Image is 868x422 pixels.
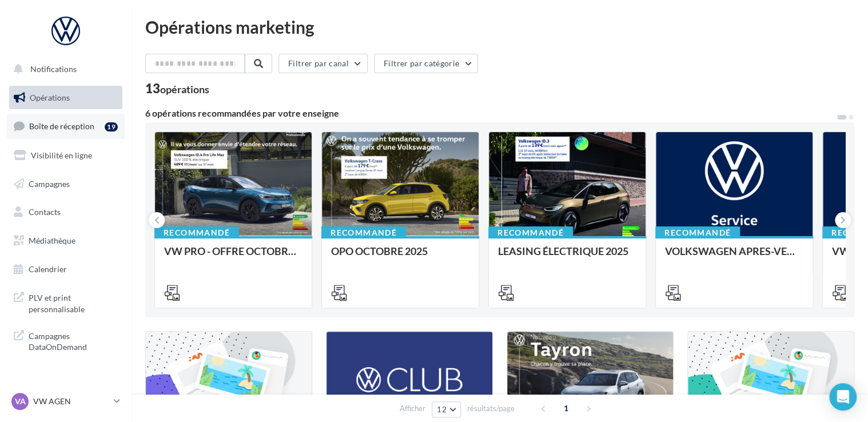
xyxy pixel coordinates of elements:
[374,54,478,73] button: Filtrer par catégorie
[154,226,239,239] div: Recommandé
[432,401,461,417] button: 12
[7,86,125,110] a: Opérations
[7,285,125,319] a: PLV et print personnalisable
[33,396,109,407] p: VW AGEN
[30,64,77,74] span: Notifications
[15,396,26,407] span: VA
[7,229,125,253] a: Médiathèque
[145,18,854,35] div: Opérations marketing
[7,172,125,196] a: Campagnes
[29,264,67,274] span: Calendrier
[29,121,94,131] span: Boîte de réception
[829,383,857,411] div: Open Intercom Messenger
[145,82,209,95] div: 13
[145,109,836,118] div: 6 opérations recommandées par votre enseigne
[164,245,302,268] div: VW PRO - OFFRE OCTOBRE 25
[655,226,740,239] div: Recommandé
[29,207,61,217] span: Contacts
[31,150,92,160] span: Visibilité en ligne
[665,245,803,268] div: VOLKSWAGEN APRES-VENTE
[7,257,125,281] a: Calendrier
[437,405,447,414] span: 12
[29,236,75,245] span: Médiathèque
[160,84,209,94] div: opérations
[29,328,118,353] span: Campagnes DataOnDemand
[29,178,70,188] span: Campagnes
[400,403,425,414] span: Afficher
[7,200,125,224] a: Contacts
[557,399,575,417] span: 1
[498,245,636,268] div: LEASING ÉLECTRIQUE 2025
[7,324,125,357] a: Campagnes DataOnDemand
[278,54,368,73] button: Filtrer par canal
[7,114,125,138] a: Boîte de réception19
[488,226,573,239] div: Recommandé
[30,93,70,102] span: Opérations
[321,226,406,239] div: Recommandé
[7,57,120,81] button: Notifications
[7,144,125,168] a: Visibilité en ligne
[467,403,515,414] span: résultats/page
[29,290,118,314] span: PLV et print personnalisable
[9,391,122,412] a: VA VW AGEN
[105,122,118,132] div: 19
[331,245,469,268] div: OPO OCTOBRE 2025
